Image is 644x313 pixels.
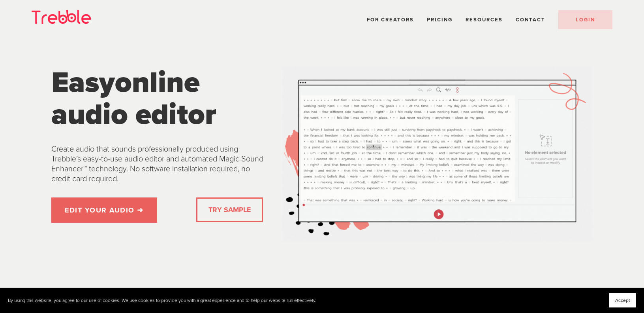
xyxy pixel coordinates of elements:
p: By using this website, you agree to our use of cookies. We use cookies to provide you with a grea... [8,298,316,304]
p: Create audio that sounds professionally produced using Trebble’s easy-to-use audio editor and aut... [51,144,269,184]
span: Accept [615,298,630,303]
span: Resources [466,17,503,23]
img: Trebble Audio Editor Demo Gif [282,66,592,241]
img: Trebble [32,10,91,24]
a: TRY SAMPLE [205,202,254,218]
a: Pricing [427,17,452,23]
button: Accept [609,293,636,307]
h1: online audio editor [51,66,269,131]
a: LOGIN [558,10,612,29]
a: EDIT YOUR AUDIO ➜ [51,197,157,223]
span: LOGIN [576,17,595,23]
a: Contact [516,17,545,23]
p: Trusted by [165,286,479,295]
span: Easy [51,65,115,100]
a: For Creators [367,17,414,23]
